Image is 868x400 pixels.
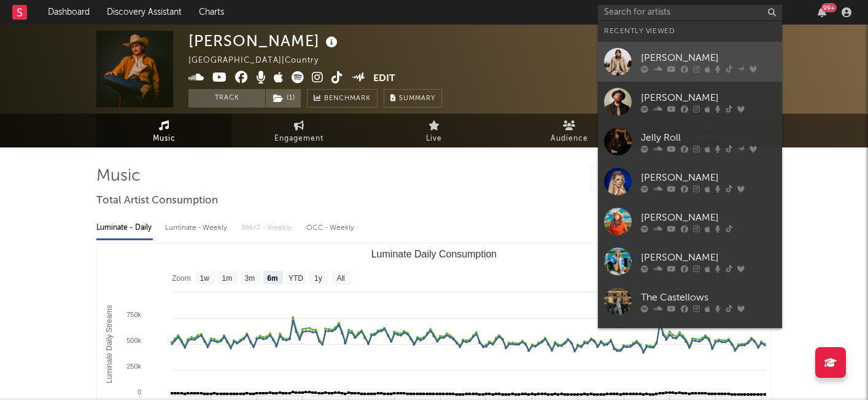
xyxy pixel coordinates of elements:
[598,42,782,82] a: [PERSON_NAME]
[172,274,191,283] text: Zoom
[138,388,141,396] text: 0
[598,122,782,162] a: Jelly Roll
[289,274,303,283] text: YTD
[105,305,114,383] text: Luminate Daily Streams
[551,131,588,146] span: Audience
[307,89,378,108] a: Benchmark
[96,218,153,238] div: Luminate - Daily
[265,89,301,108] span: ( 1 )
[267,274,277,283] text: 6m
[598,82,782,122] a: [PERSON_NAME]
[641,50,776,65] div: [PERSON_NAME]
[314,274,322,283] text: 1y
[373,71,395,87] button: Edit
[591,174,721,184] input: Search by song name or URL
[818,7,826,17] button: 99+
[188,53,333,68] div: [GEOGRAPHIC_DATA] | Country
[266,89,301,108] button: (1)
[96,114,231,147] a: Music
[324,92,371,106] span: Benchmark
[426,131,442,146] span: Live
[641,290,776,305] div: The Castellows
[96,194,218,208] span: Total Artist Consumption
[384,89,442,108] button: Summary
[188,89,265,108] button: Track
[188,31,341,51] div: [PERSON_NAME]
[641,170,776,185] div: [PERSON_NAME]
[641,130,776,145] div: Jelly Roll
[641,210,776,225] div: [PERSON_NAME]
[604,24,776,39] div: Recently Viewed
[598,162,782,202] a: [PERSON_NAME]
[153,131,176,146] span: Music
[126,363,141,370] text: 250k
[598,281,782,321] a: The Castellows
[366,114,502,147] a: Live
[222,274,233,283] text: 1m
[399,95,435,102] span: Summary
[231,114,366,147] a: Engagement
[274,131,324,146] span: Engagement
[598,321,782,361] a: [PERSON_NAME]
[641,250,776,265] div: [PERSON_NAME]
[245,274,255,283] text: 3m
[598,5,782,20] input: Search for artists
[821,3,837,12] div: 99 +
[200,274,210,283] text: 1w
[126,311,141,318] text: 750k
[502,114,637,147] a: Audience
[598,202,782,241] a: [PERSON_NAME]
[126,337,141,344] text: 500k
[336,274,344,283] text: All
[165,218,230,238] div: Luminate - Weekly
[371,249,497,259] text: Luminate Daily Consumption
[641,90,776,105] div: [PERSON_NAME]
[306,218,355,238] div: OCC - Weekly
[598,241,782,281] a: [PERSON_NAME]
